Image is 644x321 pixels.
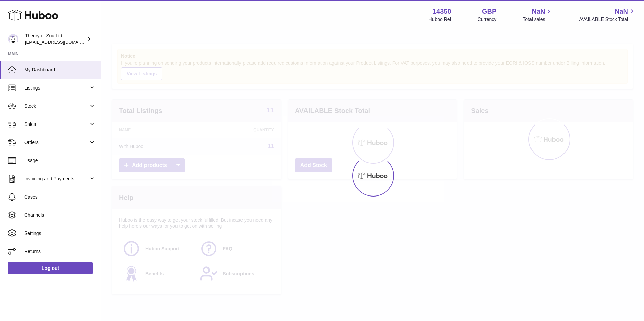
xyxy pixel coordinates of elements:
[482,7,496,16] strong: GBP
[429,16,451,23] div: Huboo Ref
[579,7,636,23] a: NaN AVAILABLE Stock Total
[8,34,18,44] img: internalAdmin-14350@internal.huboo.com
[523,7,553,23] a: NaN Total sales
[24,103,89,109] span: Stock
[532,7,545,16] span: NaN
[24,67,96,73] span: My Dashboard
[24,85,89,91] span: Listings
[615,7,628,16] span: NaN
[25,39,99,45] span: [EMAIL_ADDRESS][DOMAIN_NAME]
[24,248,96,255] span: Returns
[24,212,96,218] span: Channels
[579,16,636,23] span: AVAILABLE Stock Total
[25,33,86,45] div: Theory of Zou Ltd
[8,262,93,274] a: Log out
[24,157,96,164] span: Usage
[523,16,553,23] span: Total sales
[24,194,96,200] span: Cases
[24,139,89,146] span: Orders
[24,230,96,237] span: Settings
[24,176,89,182] span: Invoicing and Payments
[432,7,451,16] strong: 14350
[478,16,497,23] div: Currency
[24,121,89,128] span: Sales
